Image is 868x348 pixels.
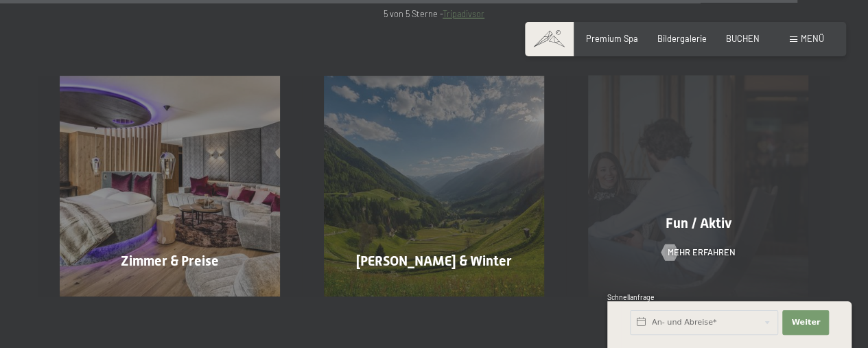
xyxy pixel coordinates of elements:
p: 5 von 5 Sterne - [60,7,809,21]
span: Schnellanfrage [607,293,655,301]
span: Fun / Aktiv [665,215,731,231]
a: Tripadivsor [443,8,484,19]
a: Premium Spa [586,33,638,44]
span: Mehr erfahren [139,284,207,297]
span: Einwilligung Marketing* [301,224,414,237]
span: Menü [801,33,824,44]
span: Mehr erfahren [403,284,471,297]
span: Zimmer & Preise [121,253,219,269]
span: 1 [606,321,609,330]
span: Mehr erfahren [667,246,735,259]
a: Wellnesshotel Südtirol SCHWARZENSTEIN - Wellnessurlaub in den Alpen, Wandern und Wellness [PERSON... [302,76,566,297]
a: BUCHEN [726,33,760,44]
a: Bildergalerie [657,33,707,44]
a: Wellnesshotel Südtirol SCHWARZENSTEIN - Wellnessurlaub in den Alpen, Wandern und Wellness Zimmer ... [38,76,302,297]
span: [PERSON_NAME] & Winter [356,253,512,269]
button: Weiter [782,310,829,335]
span: Weiter [791,317,820,328]
a: Wellnesshotel Südtirol SCHWARZENSTEIN - Wellnessurlaub in den Alpen, Wandern und Wellness Fun / A... [566,76,830,297]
